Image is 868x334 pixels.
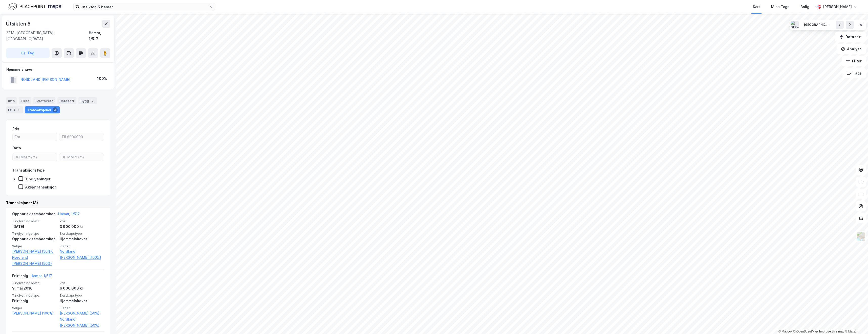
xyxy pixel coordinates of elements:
[6,97,17,104] div: Info
[59,133,104,141] input: Til 6000000
[12,298,57,304] div: Fritt salg
[12,281,57,285] span: Tinglysningsdato
[60,293,104,298] span: Eierskapstype
[804,23,829,27] div: [GEOGRAPHIC_DATA]
[60,281,104,285] span: Pris
[60,310,104,316] a: [PERSON_NAME] (50%),
[753,4,760,10] div: Kart
[16,107,21,112] div: 1
[12,211,80,219] div: Opphør av samboerskap -
[12,224,57,230] div: [DATE]
[59,153,104,161] input: DD.MM.YYYY
[19,97,31,104] div: Eiere
[12,254,57,267] a: Nordland [PERSON_NAME] (50%)
[835,32,866,42] button: Datasett
[57,97,76,104] div: Datasett
[6,30,89,42] div: 2318, [GEOGRAPHIC_DATA], [GEOGRAPHIC_DATA]
[13,133,57,141] input: Fra
[33,97,55,104] div: Leietakere
[78,97,97,104] div: Bygg
[12,126,19,132] div: Pris
[8,2,61,11] img: logo.f888ab2527a4732fd821a326f86c7f29.svg
[801,21,833,29] button: [GEOGRAPHIC_DATA]
[800,4,809,10] div: Bolig
[771,4,789,10] div: Mine Tags
[60,285,104,291] div: 6 000 000 kr
[842,68,866,78] button: Tags
[60,219,104,223] span: Pris
[12,236,57,242] div: Opphør av samboerskap
[53,107,58,112] div: 3
[6,200,110,206] div: Transaksjoner (3)
[12,231,57,236] span: Tinglysningstype
[12,285,57,291] div: 9. mai 2010
[12,167,45,173] div: Transaksjonstype
[25,185,57,189] div: Aksjetransaksjon
[6,20,32,28] div: Utsikten 5
[60,306,104,310] span: Kjøper
[60,316,104,328] a: Nordland [PERSON_NAME] (50%)
[60,248,104,260] a: Nordland [PERSON_NAME] (100%)
[90,98,95,103] div: 2
[97,76,107,82] div: 100%
[6,48,50,58] button: Tag
[60,298,104,304] div: Hjemmelshaver
[60,224,104,230] div: 3 900 000 kr
[6,106,23,113] div: ESG
[793,330,818,333] a: OpenStreetMap
[12,248,57,254] a: [PERSON_NAME] (50%),
[12,293,57,298] span: Tinglysningstype
[12,306,57,310] span: Selger
[13,153,57,161] input: DD.MM.YYYY
[60,231,104,236] span: Eierskapstype
[823,4,852,10] div: [PERSON_NAME]
[80,3,209,11] input: Søk på adresse, matrikkel, gårdeiere, leietakere eller personer
[89,30,110,42] div: Hamar, 1/517
[31,274,52,278] a: Hamar, 1/517
[842,56,866,66] button: Filter
[12,273,52,281] div: Fritt salg -
[12,244,57,248] span: Selger
[791,21,799,29] img: Stavanger sentrum
[856,232,866,241] img: Z
[843,310,868,334] div: Kontrollprogram for chat
[843,310,868,334] iframe: Chat Widget
[25,106,60,113] div: Transaksjoner
[60,244,104,248] span: Kjøper
[819,330,844,333] a: Improve this map
[837,44,866,54] button: Analyse
[58,212,80,216] a: Hamar, 1/517
[778,330,792,333] a: Mapbox
[6,66,110,73] div: Hjemmelshaver
[25,177,51,181] div: Tinglysninger
[12,310,57,316] a: [PERSON_NAME] (100%)
[12,219,57,223] span: Tinglysningsdato
[12,145,21,151] div: Dato
[60,236,104,242] div: Hjemmelshaver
